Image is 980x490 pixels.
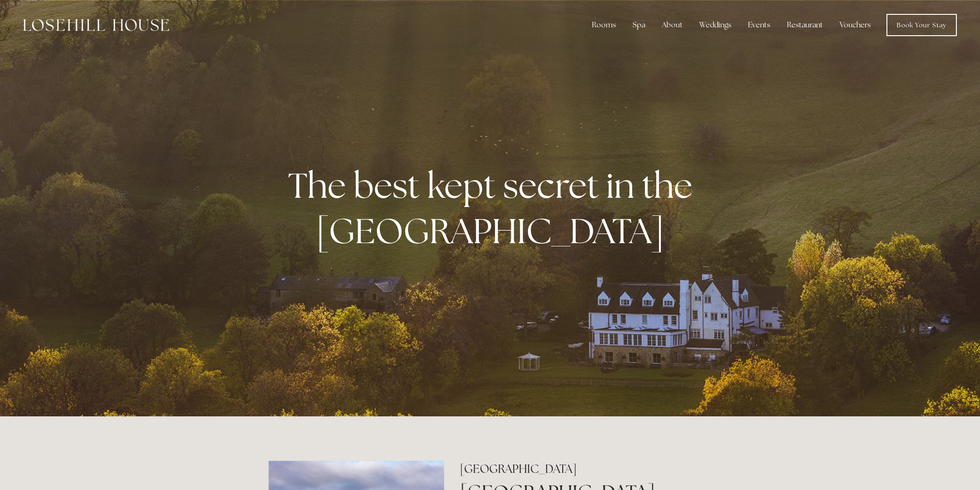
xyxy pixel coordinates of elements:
[779,16,830,34] div: Restaurant
[584,16,623,34] div: Rooms
[23,19,169,31] img: Losehill House
[625,16,653,34] div: Spa
[654,16,690,34] div: About
[741,16,778,34] div: Events
[288,163,700,253] strong: The best kept secret in the [GEOGRAPHIC_DATA]
[832,16,878,34] a: Vouchers
[692,16,739,34] div: Weddings
[460,461,711,477] h2: [GEOGRAPHIC_DATA]
[886,14,957,36] a: Book Your Stay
